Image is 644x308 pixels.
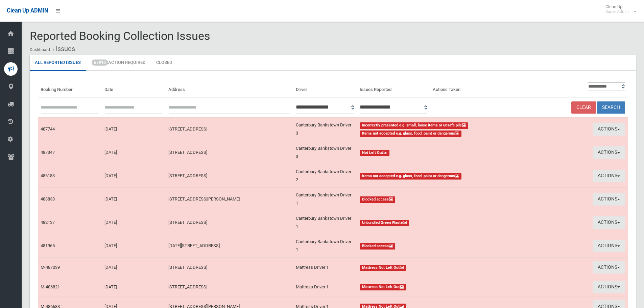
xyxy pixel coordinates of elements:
a: All Reported Issues [30,55,86,71]
button: Actions [593,170,625,182]
a: 483838 [41,196,55,202]
td: Canterbury Bankstown Driver 1 [293,211,357,234]
td: [STREET_ADDRESS] [166,277,293,297]
a: Blocked access [360,195,497,203]
button: Actions [593,261,625,274]
td: [DATE][STREET_ADDRESS] [166,234,293,258]
a: Mattress Not Left Out [360,263,497,271]
button: Search [597,101,625,114]
td: [DATE] [102,164,166,188]
td: [STREET_ADDRESS] [166,141,293,164]
span: Blocked access [360,196,395,203]
span: Items not accepted e.g. glass, food, paint or dangerous [360,173,461,180]
a: Blocked access [360,242,497,250]
td: [DATE] [102,234,166,258]
span: Not Left Out [360,150,389,156]
td: Canterbury Bankstown Driver 3 [293,117,357,141]
th: Address [166,79,293,97]
th: Issues Reported [357,79,430,97]
a: M-486821 [41,284,60,289]
span: Mattress Not Left Out [360,265,406,271]
span: Items not accepted e.g. glass, food, paint or dangerous [360,131,461,137]
span: Unbundled Green Waste [360,220,409,226]
a: M-487039 [41,265,60,270]
td: Mattress Driver 1 [293,258,357,277]
a: Not Left Out [360,148,497,157]
span: Blocked access [360,243,395,250]
a: Closed [151,55,177,71]
th: Booking Number [38,79,102,97]
td: [STREET_ADDRESS] [166,164,293,188]
th: Date [102,79,166,97]
td: Canterbury Bankstown Driver 1 [293,188,357,211]
button: Actions [593,146,625,159]
a: Dashboard [30,47,50,52]
button: Actions [593,193,625,206]
td: Canterbury Bankstown Driver 1 [293,234,357,258]
a: 481965 [41,243,55,248]
td: Mattress Driver 1 [293,277,357,297]
td: [STREET_ADDRESS] [166,211,293,234]
td: [DATE] [102,117,166,141]
a: Items not accepted e.g. glass, food, paint or dangerous [360,172,497,180]
th: Driver [293,79,357,97]
a: Incorrectly presented e.g. small, loose items or unsafe pile Items not accepted e.g. glass, food,... [360,121,497,137]
span: Clean Up [602,4,636,14]
td: Canterbury Bankstown Driver 2 [293,164,357,188]
th: Actions Taken [430,79,500,97]
td: Canterbury Bankstown Driver 3 [293,141,357,164]
td: [STREET_ADDRESS] [166,117,293,141]
a: 487347 [41,150,55,155]
a: 482137 [41,220,55,225]
a: Mattress Not Left Out [360,283,497,291]
a: 487744 [41,126,55,132]
button: Actions [593,123,625,136]
button: Actions [593,281,625,293]
td: [DATE] [102,211,166,234]
a: Clear [571,101,596,114]
span: Incorrectly presented e.g. small, loose items or unsafe pile [360,122,468,129]
small: Super Admin [605,9,629,14]
td: [DATE] [102,258,166,277]
li: Issues [51,43,75,55]
td: [DATE] [102,188,166,211]
span: 65910 [92,60,108,66]
span: Reported Booking Collection Issues [30,29,210,43]
span: Mattress Not Left Out [360,284,406,290]
td: [DATE] [102,277,166,297]
td: [DATE] [102,141,166,164]
button: Actions [593,216,625,229]
a: Unbundled Green Waste [360,218,497,227]
a: 65910Action Required [87,55,150,71]
span: Clean Up ADMIN [7,7,48,14]
td: [STREET_ADDRESS] [166,258,293,277]
button: Actions [593,240,625,252]
a: 486183 [41,173,55,178]
td: [STREET_ADDRESS][PERSON_NAME] [166,188,293,211]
